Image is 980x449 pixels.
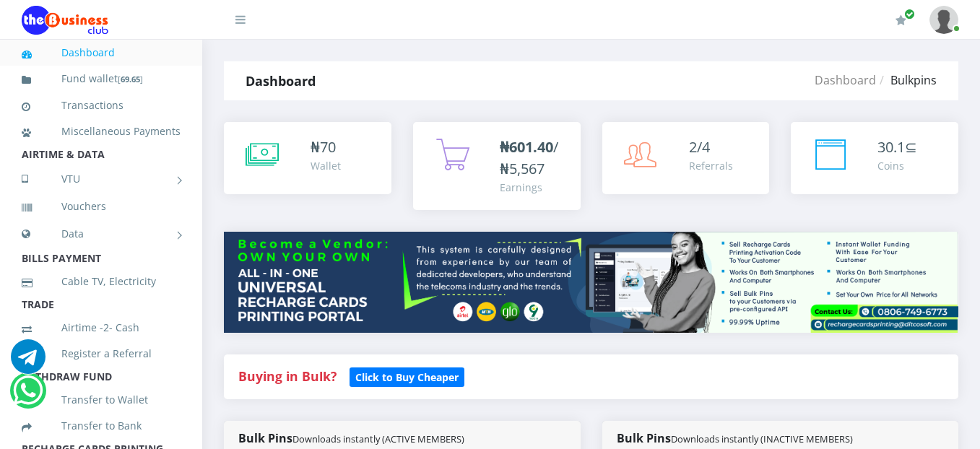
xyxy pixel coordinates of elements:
a: VTU [22,161,181,197]
b: 69.65 [121,74,140,84]
a: Chat for support [13,384,43,408]
div: Earnings [500,180,566,195]
a: Transactions [22,89,181,122]
li: Bulkpins [876,71,937,89]
span: 30.1 [877,137,905,157]
a: Chat for support [11,350,45,374]
img: multitenant_rcp.png [224,232,958,333]
div: ₦ [311,136,341,158]
div: Coins [877,158,917,173]
a: Dashboard [815,72,876,88]
span: 2/4 [689,137,710,157]
strong: Buying in Bulk? [238,367,337,385]
small: [ ] [118,74,143,84]
a: Cable TV, Electricity [22,265,181,298]
img: User [929,6,958,34]
a: Click to Buy Cheaper [350,367,464,385]
strong: Bulk Pins [238,430,464,446]
a: Data [22,216,181,252]
a: Miscellaneous Payments [22,115,181,148]
div: ⊆ [877,136,917,158]
a: Register a Referral [22,337,181,370]
small: Downloads instantly (INACTIVE MEMBERS) [671,432,853,445]
a: 2/4 Referrals [602,122,770,194]
img: Logo [22,6,108,35]
span: /₦5,567 [500,137,558,178]
a: Airtime -2- Cash [22,311,181,344]
a: Fund wallet[69.65] [22,62,181,96]
b: Click to Buy Cheaper [355,370,459,384]
a: Vouchers [22,190,181,223]
strong: Dashboard [246,72,316,90]
a: ₦70 Wallet [224,122,391,194]
span: 70 [320,137,336,157]
b: ₦601.40 [500,137,553,157]
div: Wallet [311,158,341,173]
div: Referrals [689,158,733,173]
a: Transfer to Wallet [22,383,181,417]
i: Renew/Upgrade Subscription [896,14,906,26]
span: Renew/Upgrade Subscription [904,9,915,19]
a: Transfer to Bank [22,409,181,443]
strong: Bulk Pins [617,430,853,446]
small: Downloads instantly (ACTIVE MEMBERS) [292,432,464,445]
a: Dashboard [22,36,181,69]
a: ₦601.40/₦5,567 Earnings [413,122,581,210]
